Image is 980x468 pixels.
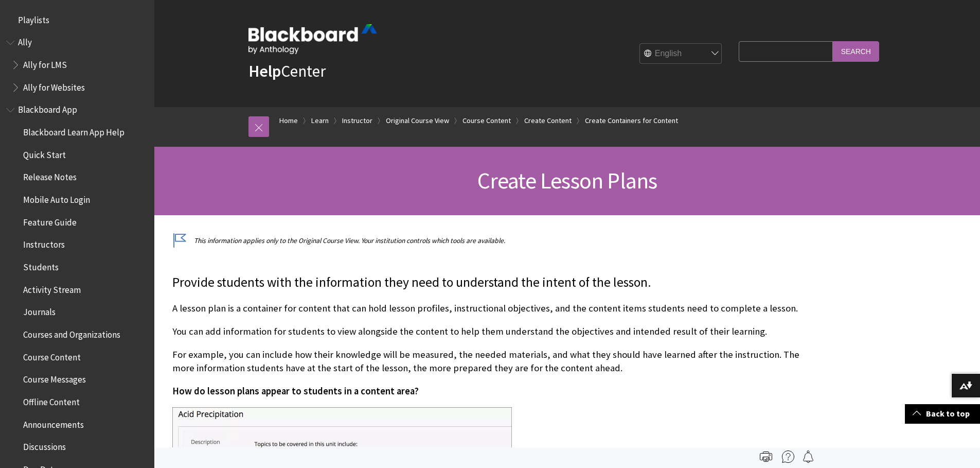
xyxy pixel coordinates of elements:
span: Offline Content [23,393,80,407]
img: More help [782,450,794,463]
a: Home [279,114,298,127]
p: You can add information for students to view alongside the content to help them understand the ob... [172,325,810,338]
span: Quick Start [23,146,66,160]
a: Course Content [462,114,511,127]
a: Instructor [342,114,372,127]
span: Create Lesson Plans [477,166,657,195]
a: Back to top [905,404,980,423]
p: Provide students with the information they need to understand the intent of the lesson. [172,273,810,292]
strong: Help [248,61,281,81]
a: HelpCenter [248,61,326,81]
a: Create Content [524,114,572,127]
p: This information applies only to the Original Course View. Your institution controls which tools ... [172,236,810,246]
span: Blackboard App [18,101,77,115]
nav: Book outline for Playlists [6,11,148,29]
span: Journals [23,304,56,318]
span: Announcements [23,416,84,430]
a: Create Containers for Content [585,114,678,127]
span: Students [23,258,59,272]
select: Site Language Selector [640,44,722,64]
span: Ally for Websites [23,79,85,93]
span: Feature Guide [23,214,77,228]
span: Mobile Auto Login [23,191,90,205]
img: Blackboard by Anthology [248,24,377,54]
span: Ally [18,34,32,48]
span: Ally for LMS [23,56,67,70]
span: Course Content [23,349,81,362]
input: Search [833,41,879,61]
span: Playlists [18,11,49,25]
span: Discussions [23,438,66,452]
p: For example, you can include how their knowledge will be measured, the needed materials, and what... [172,348,810,375]
span: Course Messages [23,371,86,385]
a: Original Course View [386,114,449,127]
img: Follow this page [802,450,814,463]
span: Release Notes [23,169,77,183]
span: How do lesson plans appear to students in a content area? [172,385,419,397]
p: A lesson plan is a container for content that can hold lesson profiles, instructional objectives,... [172,302,810,315]
nav: Book outline for Anthology Ally Help [6,34,148,96]
a: Learn [311,114,329,127]
span: Instructors [23,236,65,250]
span: Courses and Organizations [23,326,120,340]
img: Print [760,450,772,463]
span: Activity Stream [23,281,81,295]
span: Blackboard Learn App Help [23,124,124,137]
